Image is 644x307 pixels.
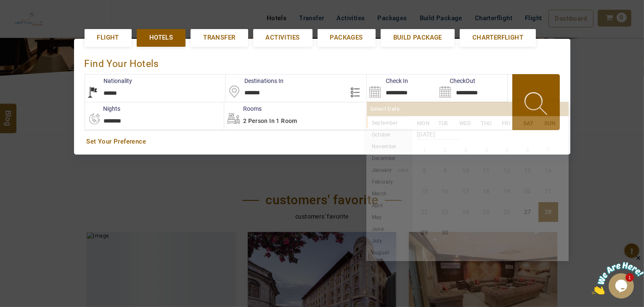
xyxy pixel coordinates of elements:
a: Activities [253,29,313,46]
li: November [366,140,413,152]
li: April [366,199,413,211]
div: Find Your Hotels [85,49,560,74]
input: Search [367,75,437,102]
li: WED [455,119,477,128]
li: July [366,235,413,246]
li: March [366,187,413,199]
li: October [366,128,413,140]
li: SUN [540,119,562,128]
li: MON [413,119,434,128]
li: Sunday, 28 September 2025 [538,202,558,222]
label: CheckOut [437,77,475,85]
label: nights [85,104,121,113]
span: 2 Person in 1 Room [243,117,297,124]
li: FRI [498,119,519,128]
small: 2026 [392,168,409,173]
small: 2025 [398,121,456,125]
li: Saturday, 27 September 2025 [518,202,538,222]
li: May [366,211,413,223]
span: Charterflight [472,33,523,42]
a: Packages [318,29,376,46]
label: Rooms [224,104,262,113]
div: Select Date [367,102,569,116]
span: Packages [330,33,363,42]
span: Transfer [203,33,235,42]
span: Build Package [393,33,442,42]
label: Destinations In [225,77,284,85]
li: SAT [519,119,540,128]
a: Build Package [381,29,455,46]
input: Search [437,75,507,102]
a: Charterflight [460,29,536,46]
label: Nationality [85,77,133,85]
li: September [366,117,413,128]
li: June [366,223,413,235]
li: Tuesday, 30 September 2025 [435,223,455,243]
li: February [366,176,413,187]
li: Monday, 29 September 2025 [415,223,435,243]
a: Set Your Preference [87,137,558,146]
li: December [366,152,413,164]
li: THU [476,119,498,128]
a: Flight [85,29,132,46]
li: TUE [434,119,455,128]
iframe: chat widget [592,254,644,294]
a: Transfer [191,29,248,46]
span: Activities [266,33,300,42]
a: Hotels [137,29,186,46]
span: Flight [97,33,119,42]
label: Check In [367,77,408,85]
li: January [366,164,413,176]
li: August [366,246,413,258]
span: Hotels [149,33,173,42]
strong: [DATE] [417,125,461,140]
